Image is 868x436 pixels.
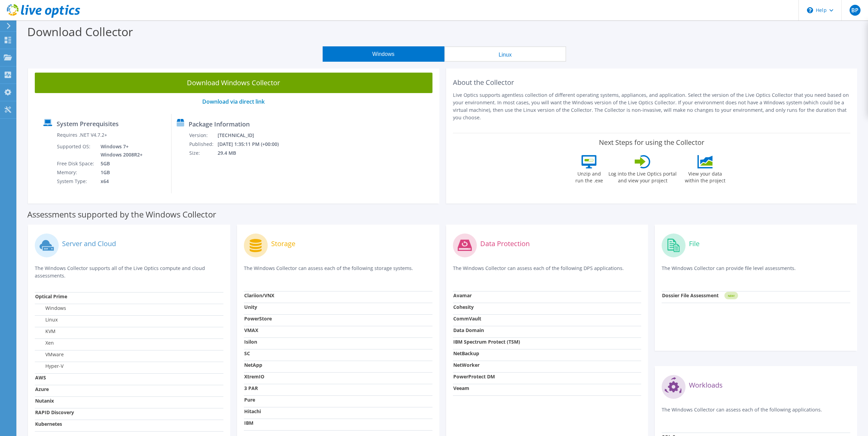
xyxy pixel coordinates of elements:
[680,168,730,184] label: View your data within the project
[35,305,66,312] label: Windows
[57,120,119,127] label: System Prerequisites
[35,316,58,323] label: Linux
[453,339,520,345] strong: IBM Spectrum Protect (TSM)
[453,265,642,279] p: The Windows Collector can assess each of the following DPS applications.
[244,304,257,310] strong: Unity
[453,315,481,322] strong: CommVault
[662,265,850,279] p: The Windows Collector can provide file level assessments.
[217,131,288,140] td: [TECHNICAL_ID]
[35,374,46,381] strong: AWS
[35,409,74,416] strong: RAPID Discovery
[453,304,474,310] strong: Cohesity
[189,131,217,140] td: Version:
[35,351,64,358] label: VMware
[453,327,484,333] strong: Data Domain
[244,315,272,322] strong: PowerStore
[689,382,723,389] label: Workloads
[35,265,223,280] p: The Windows Collector supports all of the Live Optics compute and cloud assessments.
[453,373,495,380] strong: PowerProtect DM
[608,168,677,184] label: Log into the Live Optics portal and view your project
[217,149,288,157] td: 29.4 MB
[95,142,144,159] td: Windows 7+ Windows 2008R2+
[453,292,472,299] strong: Avamar
[57,159,95,168] td: Free Disk Space:
[244,292,274,299] strong: Clariion/VNX
[35,386,49,392] strong: Azure
[244,350,250,357] strong: SC
[57,168,95,177] td: Memory:
[189,140,217,149] td: Published:
[323,46,444,62] button: Windows
[244,339,257,345] strong: Isilon
[453,350,479,357] strong: NetBackup
[244,420,253,426] strong: IBM
[35,397,54,404] strong: Nutanix
[453,91,851,121] p: Live Optics supports agentless collection of different operating systems, appliances, and applica...
[453,385,469,391] strong: Veeam
[62,240,116,247] label: Server and Cloud
[271,240,295,247] label: Storage
[27,211,216,218] label: Assessments supported by the Windows Collector
[662,406,850,420] p: The Windows Collector can assess each of the following applications.
[35,340,54,346] label: Xen
[689,240,700,247] label: File
[662,292,719,299] strong: Dossier File Assessment
[57,132,107,138] label: Requires .NET V4.7.2+
[244,327,258,333] strong: VMAX
[189,121,250,127] label: Package Information
[189,149,217,157] td: Size:
[57,142,95,159] td: Supported OS:
[244,373,264,380] strong: XtremIO
[453,78,851,87] h2: About the Collector
[244,362,262,368] strong: NetApp
[35,363,63,370] label: Hyper-V
[95,177,144,186] td: x64
[202,98,265,105] a: Download via direct link
[35,421,62,427] strong: Kubernetes
[807,7,813,13] svg: \n
[850,5,860,16] span: BP
[35,293,67,300] strong: Optical Prime
[244,385,258,391] strong: 3 PAR
[35,73,432,93] a: Download Windows Collector
[244,396,255,403] strong: Pure
[95,168,144,177] td: 1GB
[95,159,144,168] td: 5GB
[217,140,288,149] td: [DATE] 1:35:11 PM (+00:00)
[728,294,735,298] tspan: NEW!
[444,46,566,62] button: Linux
[244,408,261,415] strong: Hitachi
[480,240,530,247] label: Data Protection
[599,138,704,147] label: Next Steps for using the Collector
[573,168,605,184] label: Unzip and run the .exe
[27,24,133,40] label: Download Collector
[57,177,95,186] td: System Type:
[453,362,480,368] strong: NetWorker
[244,265,432,279] p: The Windows Collector can assess each of the following storage systems.
[35,328,56,335] label: KVM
